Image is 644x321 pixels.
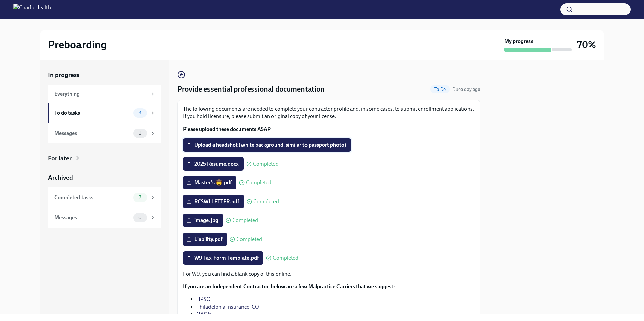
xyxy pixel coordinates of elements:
span: September 22nd, 2025 09:00 [452,86,480,93]
span: image.jpg [188,217,218,224]
span: Completed [232,218,258,223]
p: For W9, you can find a blank copy of this online. [183,270,475,278]
div: Messages [54,130,131,137]
strong: a day ago [461,86,480,92]
div: Messages [54,214,131,221]
span: To Do [430,87,450,92]
a: Everything [48,85,161,103]
label: Upload a headshot (white background, similar to passport photo) [183,138,351,152]
strong: My progress [504,38,533,45]
a: HPSO [196,296,211,302]
span: 0 [134,215,146,220]
span: 3 [135,110,146,115]
img: CharlieHealth [13,4,51,15]
div: Completed tasks [54,194,131,201]
a: Philadelphia Insurance. CO [196,304,259,310]
span: 2025 Resume.docx [188,160,239,167]
h4: Provide essential professional documentation [177,84,325,94]
a: Archived [48,173,161,182]
div: Everything [54,90,147,98]
label: Liability.pdf [183,233,227,246]
label: Master's 🤠.pdf [183,176,236,189]
span: Due [452,86,480,92]
a: In progress [48,71,161,79]
div: To do tasks [54,109,131,117]
span: Master's 🤠.pdf [188,179,232,186]
a: NASW [196,311,211,317]
a: For later [48,154,161,163]
span: 7 [135,195,145,200]
p: The following documents are needed to complete your contractor profile and, in some cases, to sub... [183,105,475,120]
span: Completed [236,237,262,242]
h2: Preboarding [48,38,107,51]
strong: If you are an Independent Contractor, below are a few Malpractice Carriers that we suggest: [183,283,395,290]
label: image.jpg [183,214,223,227]
a: Messages0 [48,208,161,228]
span: Completed [253,161,279,167]
span: RCSWI LETTER.pdf [188,198,239,205]
strong: Please upload these documents ASAP [183,126,271,132]
div: For later [48,154,72,163]
a: To do tasks3 [48,103,161,123]
span: Liability.pdf [188,236,222,243]
span: Completed [253,199,279,204]
span: 1 [135,131,145,136]
a: Messages1 [48,123,161,143]
span: W9-Tax-Form-Template.pdf [188,255,259,261]
a: Completed tasks7 [48,187,161,208]
label: W9-Tax-Form-Template.pdf [183,251,263,265]
span: Upload a headshot (white background, similar to passport photo) [188,142,346,148]
label: 2025 Resume.docx [183,157,244,171]
h3: 70% [577,39,596,51]
span: Completed [273,255,298,261]
span: Completed [246,180,271,185]
label: RCSWI LETTER.pdf [183,195,244,208]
